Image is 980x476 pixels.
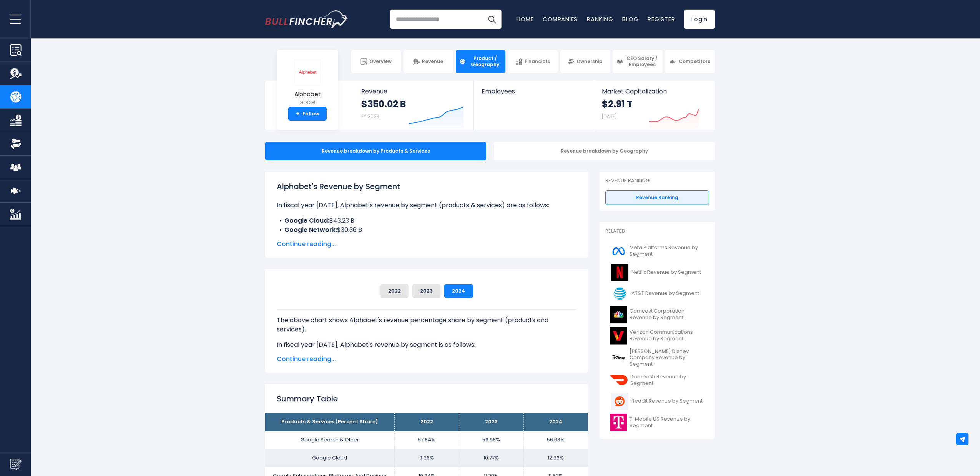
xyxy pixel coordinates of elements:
p: Revenue Ranking [605,178,709,184]
strong: $350.02 B [361,98,406,110]
div: Revenue breakdown by Geography [494,142,715,160]
small: FY 2024 [361,113,380,120]
a: Ownership [560,50,610,73]
span: Reddit Revenue by Segment [631,398,703,404]
td: 57.84% [394,431,459,449]
p: In fiscal year [DATE], Alphabet's revenue by segment (products & services) are as follows: [277,201,576,210]
a: DoorDash Revenue by Segment [605,369,709,391]
a: Revenue [404,50,453,73]
span: Verizon Communications Revenue by Segment [630,329,704,342]
div: The for Alphabet is the Google Search & Other, which represents 56.63% of its total revenue. The ... [277,310,576,457]
td: Google Cloud [265,449,394,467]
a: Overview [351,50,401,73]
img: DIS logo [610,349,627,366]
a: Comcast Corporation Revenue by Segment [605,304,709,325]
span: Competitors [679,58,710,65]
span: Market Capitalization [602,88,706,95]
button: Search [482,10,502,29]
th: 2024 [523,413,588,431]
span: Revenue [361,88,466,95]
span: Employees [482,88,586,95]
p: The above chart shows Alphabet's revenue percentage share by segment (products and services). [277,316,576,334]
li: $30.36 B [277,225,576,235]
h1: Alphabet's Revenue by Segment [277,181,576,192]
span: Product / Geography [468,55,502,67]
img: T logo [610,285,629,302]
strong: + [296,110,300,117]
span: CEO Salary / Employees [625,55,659,67]
a: Companies [543,15,578,23]
a: AT&T Revenue by Segment [605,283,709,304]
span: AT&T Revenue by Segment [631,290,699,297]
b: Google Network: [284,225,337,234]
a: CEO Salary / Employees [613,50,663,73]
a: Financials [508,50,558,73]
img: NFLX logo [610,264,629,281]
a: Revenue Ranking [605,190,709,205]
img: TMUS logo [610,414,627,431]
img: DASH logo [610,371,628,389]
a: Product / Geography [456,50,505,73]
img: Bullfincher logo [265,10,348,28]
span: [PERSON_NAME] Disney Company Revenue by Segment [630,348,704,368]
small: [DATE] [602,113,616,120]
p: Related [605,228,709,235]
a: +Follow [288,107,327,121]
span: Comcast Corporation Revenue by Segment [630,308,704,321]
td: 56.63% [523,431,588,449]
span: Meta Platforms Revenue by Segment [630,245,704,258]
small: GOOGL [294,99,321,106]
span: Continue reading... [277,355,576,364]
strong: $2.91 T [602,98,633,110]
h2: Summary Table [277,393,576,404]
td: 12.36% [523,449,588,467]
span: Continue reading... [277,240,576,249]
td: 10.77% [459,449,523,467]
a: Go to homepage [265,10,348,28]
button: 2024 [444,284,473,298]
a: Home [517,15,533,23]
li: $43.23 B [277,216,576,225]
span: Overview [369,58,392,65]
th: 2023 [459,413,523,431]
a: T-Mobile US Revenue by Segment [605,412,709,433]
a: Alphabet GOOGL [294,59,321,107]
a: Register [648,15,675,23]
p: In fiscal year [DATE], Alphabet's revenue by segment is as follows: [277,340,576,350]
a: Revenue $350.02 B FY 2024 [354,81,474,130]
span: Ownership [576,58,603,65]
a: Login [684,10,715,29]
span: Financials [525,58,550,65]
img: Ownership [10,138,22,150]
a: Reddit Revenue by Segment [605,391,709,412]
td: Google Search & Other [265,431,394,449]
img: VZ logo [610,327,627,345]
th: 2022 [394,413,459,431]
a: Market Capitalization $2.91 T [DATE] [594,81,714,130]
a: Netflix Revenue by Segment [605,262,709,283]
b: Google Cloud: [284,216,329,225]
a: Meta Platforms Revenue by Segment [605,241,709,262]
img: META logo [610,243,627,260]
td: 56.98% [459,431,523,449]
span: T-Mobile US Revenue by Segment [630,416,704,429]
th: Products & Services (Percent Share) [265,413,394,431]
td: 9.36% [394,449,459,467]
span: Alphabet [294,91,321,98]
a: Ranking [587,15,613,23]
span: Netflix Revenue by Segment [631,269,701,276]
button: 2022 [380,284,409,298]
button: 2023 [412,284,440,298]
div: Revenue breakdown by Products & Services [265,142,486,160]
a: Verizon Communications Revenue by Segment [605,325,709,346]
img: RDDT logo [610,393,629,410]
span: Revenue [422,58,443,65]
a: Blog [622,15,638,23]
img: CMCSA logo [610,306,627,323]
span: DoorDash Revenue by Segment [630,374,704,387]
a: Employees [474,81,593,108]
a: [PERSON_NAME] Disney Company Revenue by Segment [605,346,709,370]
a: Competitors [665,50,715,73]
